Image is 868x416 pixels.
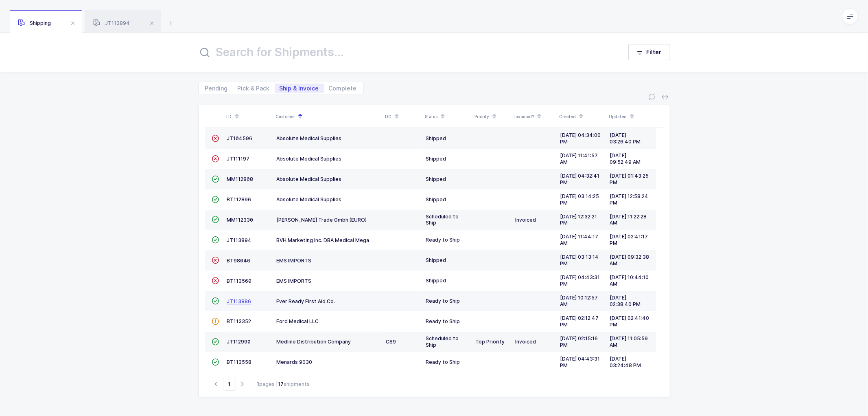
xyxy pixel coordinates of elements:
div: ID [226,110,271,123]
span: Scheduled to Ship [426,335,459,348]
span: C89 [386,339,396,345]
span: [DATE] 11:22:28 AM [610,214,647,226]
span:  [212,135,219,141]
span: Absolute Medical Supplies [277,135,342,141]
span: BT113352 [227,318,251,324]
span: Scheduled to Ship [426,214,459,226]
span: [DATE] 03:13:14 PM [560,254,599,266]
span: Shipped [426,156,446,162]
span: Absolute Medical Supplies [277,196,342,202]
span: BT113558 [227,359,252,365]
span: Shipped [426,257,446,263]
span:  [212,359,219,365]
div: pages | shipments [257,381,310,388]
span: JT104596 [227,135,253,141]
span: Pick & Pack [238,86,270,91]
div: Created [560,110,604,123]
div: Invoiced [516,217,554,223]
span: JT113886 [227,298,251,304]
span: EMS IMPORTS [277,278,312,284]
div: Invoiced [516,339,554,345]
span: Shipping [18,20,51,26]
b: 17 [278,381,284,387]
div: Invoiced? [515,110,555,123]
span: [DATE] 09:52:49 AM [610,152,641,165]
span: Pending [205,86,228,91]
span:  [212,339,219,345]
span: Shipped [426,176,446,182]
span: BT113560 [227,278,252,284]
span: Shipped [426,196,446,202]
span: [PERSON_NAME] Trade Gmbh (EURO) [277,217,367,223]
input: Search for Shipments... [198,42,612,62]
span: BT98046 [227,258,251,264]
span: Go to [223,378,236,391]
span: EMS IMPORTS [277,258,312,264]
span: [DATE] 10:12:57 AM [560,295,598,307]
span: [DATE] 09:32:38 AM [610,254,649,266]
span: [DATE] 11:41:57 AM [560,152,598,165]
span: Filter [647,48,662,56]
div: Status [425,110,470,123]
span: Ship & Invoice [280,86,319,91]
span: Menards 9030 [277,359,313,365]
span:  [212,318,219,324]
span: [DATE] 04:43:31 PM [560,274,600,287]
span: Ready to Ship [426,318,460,324]
span: [DATE] 04:34:00 PM [560,132,601,145]
span: [DATE] 11:05:59 AM [610,335,648,348]
button: Filter [628,44,670,60]
span: JT111197 [227,156,250,162]
b: 1 [257,381,260,387]
span:  [212,298,219,304]
span: Top Priority [476,339,505,345]
span:  [212,277,219,284]
span: Absolute Medical Supplies [277,176,342,182]
span: [DATE] 03:24:48 PM [610,356,641,368]
span: [DATE] 02:38:40 PM [610,295,641,307]
span: [DATE] 02:15:16 PM [560,335,598,348]
span: JT112990 [227,339,251,345]
span: Ford Medical LLC [277,318,319,324]
span: MM112808 [227,176,254,182]
span:  [212,237,219,243]
span: [DATE] 03:26:40 PM [610,132,641,145]
span: [DATE] 12:58:24 PM [610,193,649,206]
span: [DATE] 12:32:21 PM [560,214,597,226]
span: Ready to Ship [426,359,460,365]
span: Shipped [426,135,446,141]
span:  [212,176,219,182]
span:  [212,156,219,162]
span:  [212,216,219,222]
span: Ready to Ship [426,237,460,243]
span: Ever Ready First Aid Co. [277,298,335,304]
span: [DATE] 03:14:25 PM [560,193,599,206]
span: [DATE] 02:41:17 PM [610,233,648,246]
span: Absolute Medical Supplies [277,156,342,162]
span: MM112330 [227,217,254,223]
span: [DATE] 10:44:10 AM [610,274,649,287]
span: JT113894 [93,20,130,26]
div: Updated [609,110,654,123]
span: [DATE] 04:32:41 PM [560,173,600,185]
div: Priority [475,110,510,123]
span: [DATE] 11:44:17 AM [560,233,599,246]
div: Customer [276,110,380,123]
span:  [212,196,219,202]
span: [DATE] 02:41:40 PM [610,315,649,328]
span: [DATE] 02:12:47 PM [560,315,599,328]
span: JT113894 [227,237,252,243]
span: Shipped [426,277,446,284]
div: DC [385,110,420,123]
span: [DATE] 01:43:25 PM [610,173,649,185]
span: Complete [329,86,357,91]
span: Medline Distribution Company [277,339,351,345]
span: [DATE] 04:43:31 PM [560,356,600,368]
span: BVH Marketing Inc. DBA Medical Mega [277,237,370,243]
span: BT112896 [227,196,251,202]
span: Ready to Ship [426,298,460,304]
span:  [212,257,219,263]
